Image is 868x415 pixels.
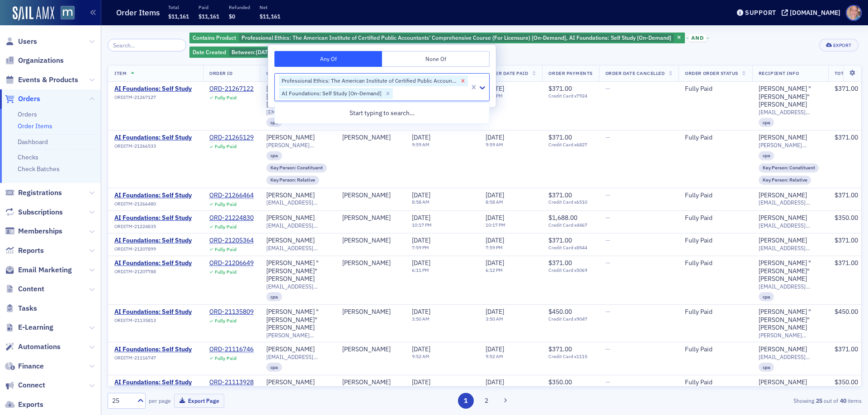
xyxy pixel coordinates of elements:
[548,84,572,93] span: $371.00
[266,142,330,149] span: [PERSON_NAME][EMAIL_ADDRESS][DOMAIN_NAME]
[412,222,432,228] time: 10:17 PM
[759,85,822,109] div: [PERSON_NAME] "[PERSON_NAME]" [PERSON_NAME]
[759,259,822,283] a: [PERSON_NAME] "[PERSON_NAME]" [PERSON_NAME]
[114,259,197,267] span: AI Foundations: Self Study
[605,133,610,141] span: —
[279,88,383,99] div: AI Foundations: Self Study [On-Demand]
[209,134,254,142] a: ORD-21265129
[209,85,254,93] div: ORD-21267122
[266,214,315,222] div: [PERSON_NAME]
[486,267,503,273] time: 6:12 PM
[548,308,572,316] span: $450.00
[229,13,235,20] span: $0
[412,191,430,199] span: [DATE]
[342,259,399,267] span: Cindy Wallace
[412,345,430,353] span: [DATE]
[266,237,315,245] a: [PERSON_NAME]
[605,345,610,353] span: —
[18,246,44,256] span: Reports
[5,207,63,217] a: Subscriptions
[13,6,54,21] img: SailAMX
[114,317,156,323] span: ORDITM-21135813
[486,191,504,199] span: [DATE]
[486,222,505,228] time: 10:17 PM
[266,378,315,387] div: [PERSON_NAME]
[114,308,197,316] span: AI Foundations: Self Study
[759,163,819,173] div: Key Person: Constituent
[759,283,822,290] span: [EMAIL_ADDRESS][DOMAIN_NAME]
[605,259,610,267] span: —
[759,363,774,372] div: cpa
[835,345,858,353] span: $371.00
[174,394,224,408] button: Export Page
[18,165,60,173] a: Check Batches
[342,259,391,267] div: [PERSON_NAME]
[548,316,592,322] span: Credit Card x9047
[759,237,807,245] a: [PERSON_NAME]
[266,222,330,229] span: [EMAIL_ADDRESS][DOMAIN_NAME]
[759,151,774,160] div: cpa
[18,303,37,313] span: Tasks
[256,48,294,56] span: –
[486,199,503,205] time: 8:58 AM
[835,378,858,386] span: $350.00
[266,151,282,160] div: cpa
[759,109,822,116] span: [EMAIL_ADDRESS][DOMAIN_NAME]
[835,191,858,199] span: $371.00
[266,354,330,360] span: [EMAIL_ADDRESS][DOMAIN_NAME]
[231,48,256,56] span: Between :
[259,4,280,10] p: Net
[686,34,709,42] button: and
[759,332,822,339] span: [PERSON_NAME][EMAIL_ADDRESS][DOMAIN_NAME]
[193,34,236,41] span: Contains Product
[266,283,330,290] span: [EMAIL_ADDRESS][DOMAIN_NAME]
[209,214,254,222] div: ORD-21224830
[108,39,186,51] input: Search…
[548,214,577,222] span: $1,688.00
[685,237,746,245] div: Fully Paid
[782,9,844,16] button: [DOMAIN_NAME]
[198,13,219,20] span: $11,161
[835,70,849,76] span: Total
[759,134,807,142] div: [PERSON_NAME]
[759,354,822,360] span: [EMAIL_ADDRESS][DOMAIN_NAME]
[412,236,430,244] span: [DATE]
[412,308,430,316] span: [DATE]
[790,9,840,17] div: [DOMAIN_NAME]
[114,94,156,100] span: ORDITM-21267127
[759,345,807,354] div: [PERSON_NAME]
[209,259,254,267] a: ORD-21206649
[215,144,236,149] div: Fully Paid
[412,353,429,359] time: 9:52 AM
[486,236,504,244] span: [DATE]
[193,48,226,56] span: Date Created
[835,133,858,141] span: $371.00
[215,355,236,361] div: Fully Paid
[18,400,43,410] span: Exports
[412,244,429,251] time: 7:59 PM
[759,176,811,185] div: Key Person: Relative
[486,70,528,76] span: Order Date Paid
[61,6,75,20] img: SailAMX
[605,236,610,244] span: —
[209,345,254,354] a: ORD-21116746
[5,380,45,390] a: Connect
[685,85,746,93] div: Fully Paid
[605,308,610,316] span: —
[412,267,429,273] time: 6:11 PM
[835,308,858,316] span: $450.00
[5,361,44,371] a: Finance
[114,224,156,229] span: ORDITM-21224835
[685,259,746,267] div: Fully Paid
[342,237,391,245] a: [PERSON_NAME]
[548,259,572,267] span: $371.00
[209,308,254,316] a: ORD-21135809
[209,237,254,245] a: ORD-21205364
